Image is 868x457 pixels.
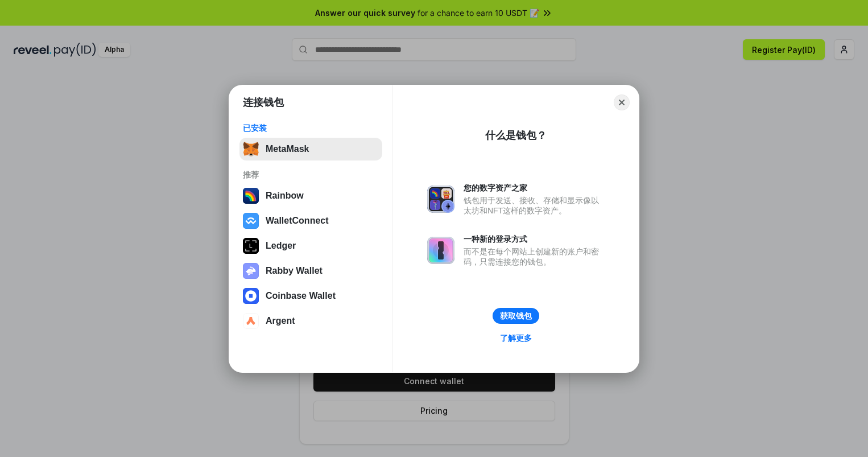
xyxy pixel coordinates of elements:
img: svg+xml,%3Csvg%20xmlns%3D%22http%3A%2F%2Fwww.w3.org%2F2000%2Fsvg%22%20fill%3D%22none%22%20viewBox... [427,237,454,264]
div: 推荐 [243,170,379,180]
div: 而不是在每个网站上创建新的账户和密码，只需连接您的钱包。 [464,246,605,267]
div: 什么是钱包？ [485,129,547,142]
button: Rainbow [239,184,382,207]
button: WalletConnect [239,209,382,232]
a: 了解更多 [493,331,539,345]
img: svg+xml,%3Csvg%20xmlns%3D%22http%3A%2F%2Fwww.w3.org%2F2000%2Fsvg%22%20width%3D%2228%22%20height%3... [243,238,259,254]
div: Rainbow [266,191,304,201]
div: 了解更多 [500,333,532,343]
div: 一种新的登录方式 [464,234,605,244]
div: 获取钱包 [500,311,532,321]
img: svg+xml,%3Csvg%20width%3D%2228%22%20height%3D%2228%22%20viewBox%3D%220%200%2028%2028%22%20fill%3D... [243,288,259,304]
button: Coinbase Wallet [239,285,382,307]
div: Rabby Wallet [266,266,323,276]
div: 您的数字资产之家 [464,183,605,193]
div: WalletConnect [266,216,329,226]
div: Ledger [266,241,296,251]
div: Argent [266,316,295,326]
h1: 连接钱包 [243,96,284,109]
div: 已安装 [243,123,379,133]
img: svg+xml,%3Csvg%20width%3D%22120%22%20height%3D%22120%22%20viewBox%3D%220%200%20120%20120%22%20fil... [243,188,259,204]
button: Rabby Wallet [239,260,382,282]
button: 获取钱包 [493,308,539,324]
div: 钱包用于发送、接收、存储和显示像以太坊和NFT这样的数字资产。 [464,195,605,216]
div: Coinbase Wallet [266,291,336,301]
div: MetaMask [266,144,309,154]
img: svg+xml,%3Csvg%20xmlns%3D%22http%3A%2F%2Fwww.w3.org%2F2000%2Fsvg%22%20fill%3D%22none%22%20viewBox... [243,263,259,279]
button: Ledger [239,234,382,257]
button: Argent [239,310,382,332]
img: svg+xml,%3Csvg%20fill%3D%22none%22%20height%3D%2233%22%20viewBox%3D%220%200%2035%2033%22%20width%... [243,141,259,157]
button: Close [614,94,630,110]
img: svg+xml,%3Csvg%20width%3D%2228%22%20height%3D%2228%22%20viewBox%3D%220%200%2028%2028%22%20fill%3D... [243,213,259,229]
button: MetaMask [239,138,382,160]
img: svg+xml,%3Csvg%20xmlns%3D%22http%3A%2F%2Fwww.w3.org%2F2000%2Fsvg%22%20fill%3D%22none%22%20viewBox... [427,186,454,213]
img: svg+xml,%3Csvg%20width%3D%2228%22%20height%3D%2228%22%20viewBox%3D%220%200%2028%2028%22%20fill%3D... [243,313,259,329]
